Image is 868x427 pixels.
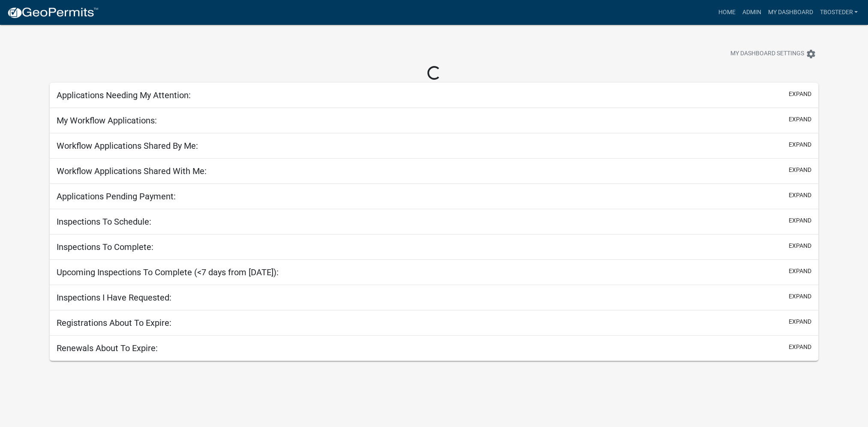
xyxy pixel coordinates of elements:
button: expand [789,90,811,99]
h5: Workflow Applications Shared With Me: [57,166,207,176]
button: expand [789,216,811,225]
h5: My Workflow Applications: [57,115,157,126]
a: Admin [739,4,764,21]
i: settings [806,49,816,59]
h5: Registrations About To Expire: [57,318,171,328]
button: expand [789,241,811,250]
h5: Upcoming Inspections To Complete (<7 days from [DATE]): [57,267,279,277]
span: My Dashboard Settings [730,49,804,59]
button: expand [789,115,811,124]
a: tbosteder [816,4,861,21]
button: expand [789,191,811,200]
h5: Workflow Applications Shared By Me: [57,141,198,151]
button: expand [789,317,811,326]
button: expand [789,165,811,174]
h5: Applications Pending Payment: [57,191,176,201]
h5: Renewals About To Expire: [57,343,158,353]
button: expand [789,140,811,149]
button: expand [789,343,811,352]
button: expand [789,267,811,276]
a: Home [715,4,739,21]
button: expand [789,292,811,301]
h5: Inspections To Schedule: [57,217,151,227]
button: My Dashboard Settingssettings [724,45,823,62]
h5: Inspections To Complete: [57,242,153,252]
a: My Dashboard [764,4,816,21]
h5: Inspections I Have Requested: [57,292,171,303]
h5: Applications Needing My Attention: [57,90,191,100]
